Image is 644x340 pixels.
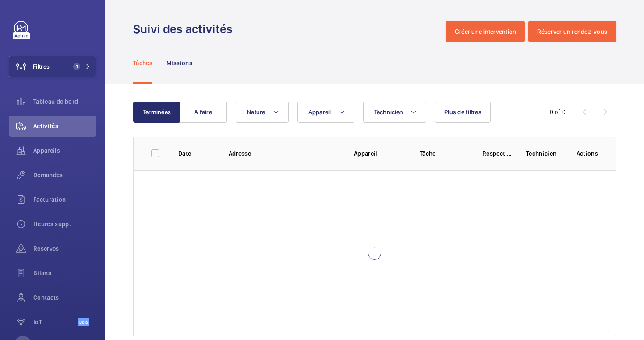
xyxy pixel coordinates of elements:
div: 0 of 0 [550,108,566,116]
span: Facturation [33,195,96,204]
span: Contacts [33,293,96,302]
button: Nature [236,102,289,123]
span: 1 [73,63,80,70]
span: Réserves [33,244,96,253]
p: Tâche [420,149,468,158]
p: Adresse [229,149,340,158]
p: Respect délai [482,149,512,158]
p: Appareil [354,149,406,158]
span: IoT [33,318,78,326]
button: Créer une intervention [446,21,525,42]
button: Terminées [133,102,180,123]
button: Appareil [297,102,354,123]
button: Plus de filtres [435,102,491,123]
span: Nature [247,109,265,116]
span: Appareil [308,109,331,116]
p: Missions [166,59,192,67]
span: Beta [78,318,89,326]
button: Filtres1 [9,56,96,77]
span: Heures supp. [33,220,96,228]
span: Filtres [33,62,50,71]
span: Activités [33,122,96,130]
span: Plus de filtres [444,109,481,116]
span: Bilans [33,269,96,277]
h1: Suivi des activités [133,21,238,37]
span: Demandes [33,171,96,179]
p: Date [178,149,215,158]
p: Tâches [133,59,152,67]
p: Actions [577,149,598,158]
span: Tableau de bord [33,97,96,106]
button: À faire [180,102,227,123]
button: Technicien [363,102,427,123]
span: Technicien [374,109,403,116]
span: Appareils [33,146,96,155]
button: Réserver un rendez-vous [528,21,616,42]
p: Technicien [526,149,563,158]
